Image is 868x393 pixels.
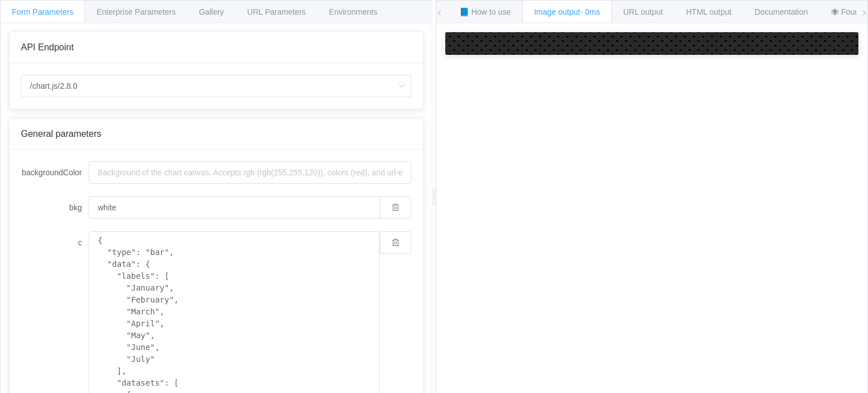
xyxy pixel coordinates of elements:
span: Gallery [199,7,224,16]
label: c [21,231,89,254]
span: URL output [623,7,663,16]
span: - 0ms [580,7,600,16]
span: Enterprise Parameters [97,7,176,16]
span: General parameters [21,129,101,139]
input: Select [21,75,411,97]
span: Image output [534,7,600,16]
span: URL Parameters [247,7,306,16]
span: Form Parameters [12,7,73,16]
span: Environments [329,7,377,16]
span: 📘 How to use [459,7,511,16]
span: HTML output [686,7,731,16]
label: bkg [21,196,89,219]
input: Background of the chart canvas. Accepts rgb (rgb(255,255,120)), colors (red), and url-encoded hex... [89,161,411,184]
span: API Endpoint [21,42,73,52]
span: Documentation [754,7,808,16]
label: backgroundColor [21,161,89,184]
input: Background of the chart canvas. Accepts rgb (rgb(255,255,120)), colors (red), and url-encoded hex... [89,196,380,219]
